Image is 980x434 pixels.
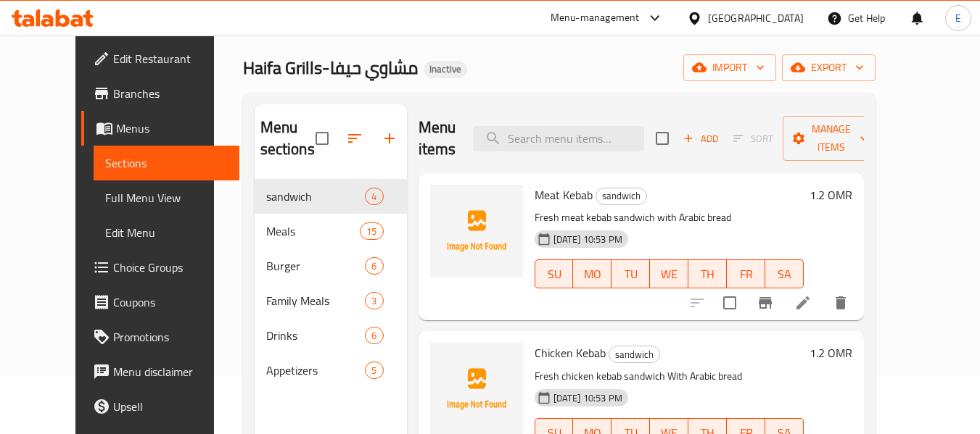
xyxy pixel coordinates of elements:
[365,362,383,379] div: items
[255,179,407,214] div: sandwich4
[113,85,228,102] span: Branches
[366,190,382,204] span: 4
[647,123,678,154] span: Select section
[782,54,876,81] button: export
[579,264,606,285] span: MO
[366,259,382,273] span: 6
[266,327,366,344] span: Drinks
[810,343,852,363] h6: 1.2 OMR
[94,146,239,180] a: Sections
[266,188,366,205] span: sandwich
[430,185,523,277] img: Meat Kebab
[116,120,228,137] span: Menus
[81,354,239,389] a: Menu disclaimer
[255,173,407,393] nav: Menu sections
[365,327,383,344] div: items
[683,54,776,81] button: import
[255,249,407,283] div: Burger6
[573,259,612,288] button: MO
[733,264,759,285] span: FR
[113,398,228,415] span: Upsell
[255,353,407,388] div: Appetizers5
[81,111,239,146] a: Menus
[243,51,418,84] span: Haifa Grills-مشاوي حيفا
[656,264,683,285] span: WE
[113,363,228,380] span: Menu disclaimer
[596,188,646,204] span: sandwich
[260,117,316,160] h2: Menu sections
[266,292,366,309] div: Family Meals
[255,283,407,318] div: Family Meals3
[617,264,644,285] span: TU
[105,224,228,241] span: Edit Menu
[81,250,239,285] a: Choice Groups
[360,222,383,240] div: items
[255,214,407,249] div: Meals15
[366,364,382,377] span: 5
[361,225,382,238] span: 15
[81,76,239,111] a: Branches
[424,63,467,75] span: Inactive
[681,130,720,147] span: Add
[794,294,812,312] a: Edit menu item
[727,259,765,288] button: FR
[535,259,574,288] button: SU
[266,257,366,275] span: Burger
[81,41,239,76] a: Edit Restaurant
[694,264,721,285] span: TH
[548,391,628,405] span: [DATE] 10:53 PM
[535,367,804,385] p: Fresh chicken kebab sandwich With Arabic bread
[650,259,688,288] button: WE
[783,116,880,161] button: Manage items
[688,259,727,288] button: TH
[81,389,239,424] a: Upsell
[473,126,644,151] input: search
[255,318,407,353] div: Drinks6
[535,184,593,206] span: Meat Kebab
[94,180,239,215] a: Full Menu View
[551,9,640,27] div: Menu-management
[81,285,239,320] a: Coupons
[695,59,765,77] span: import
[366,294,382,308] span: 3
[113,50,228,67] span: Edit Restaurant
[337,121,372,156] span: Sort sections
[535,209,804,227] p: Fresh meat kebab sandwich with Arabic bread
[541,264,568,285] span: SU
[715,288,745,318] span: Select to update
[794,120,868,157] span: Manage items
[724,128,783,150] span: Select section first
[307,123,337,154] span: Select all sections
[609,346,660,363] div: sandwich
[266,222,361,240] span: Meals
[113,328,228,346] span: Promotions
[771,264,798,285] span: SA
[678,128,724,150] button: Add
[372,121,407,156] button: Add section
[955,10,961,26] span: E
[266,362,366,379] span: Appetizers
[419,117,456,160] h2: Menu items
[794,59,864,77] span: export
[596,188,647,205] div: sandwich
[609,346,659,363] span: sandwich
[708,10,804,26] div: [GEOGRAPHIC_DATA]
[365,292,383,309] div: items
[810,185,852,205] h6: 1.2 OMR
[366,329,382,343] span: 6
[535,342,606,364] span: Chicken Kebab
[105,154,228,172] span: Sections
[823,285,858,320] button: delete
[365,257,383,275] div: items
[765,259,804,288] button: SA
[678,128,724,150] span: Add item
[612,259,650,288] button: TU
[548,233,628,246] span: [DATE] 10:53 PM
[94,215,239,250] a: Edit Menu
[365,188,383,205] div: items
